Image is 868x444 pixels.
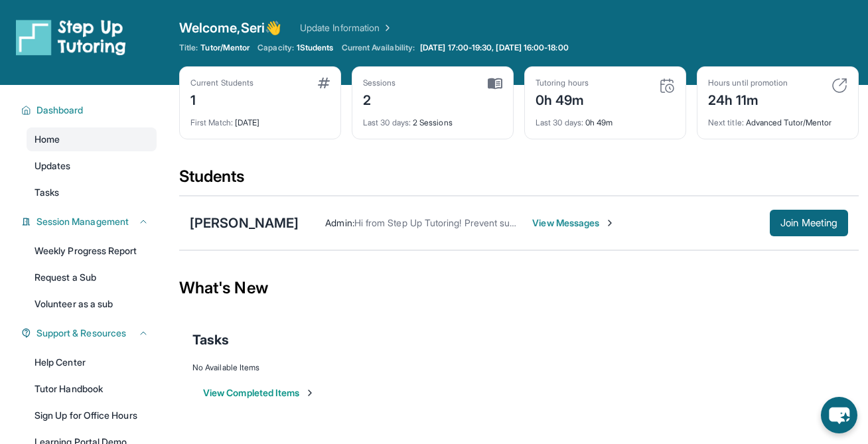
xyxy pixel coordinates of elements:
[536,110,675,128] div: 0h 49m
[203,386,315,400] button: View Completed Items
[27,292,157,316] a: Volunteer as a sub
[192,331,229,349] span: Tasks
[417,42,571,53] a: [DATE] 17:00-19:30, [DATE] 16:00-18:00
[200,42,250,53] span: Tutor/Mentor
[363,78,396,88] div: Sessions
[31,327,149,340] button: Support & Resources
[179,259,859,317] div: What's New
[36,215,129,228] span: Session Management
[832,78,847,94] img: card
[318,78,330,88] img: card
[179,19,281,37] span: Welcome, Seri 👋
[27,127,157,151] a: Home
[27,181,157,204] a: Tasks
[35,159,71,173] span: Updates
[179,166,859,195] div: Students
[363,88,396,110] div: 2
[27,404,157,427] a: Sign Up for Office Hours
[536,88,589,110] div: 0h 49m
[532,216,615,230] span: View Messages
[300,21,393,35] a: Update Information
[380,21,393,35] img: Chevron Right
[536,78,589,88] div: Tutoring hours
[297,42,334,53] span: 1 Students
[257,42,294,53] span: Capacity:
[770,210,848,236] button: Join Meeting
[488,78,502,90] img: card
[190,214,299,232] div: [PERSON_NAME]
[179,42,198,53] span: Title:
[27,154,157,178] a: Updates
[325,217,354,228] span: Admin :
[31,104,149,117] button: Dashboard
[536,117,583,127] span: Last 30 days :
[708,88,788,110] div: 24h 11m
[363,110,502,128] div: 2 Sessions
[342,42,415,53] span: Current Availability:
[36,327,126,340] span: Support & Resources
[821,397,857,433] button: chat-button
[420,42,569,53] span: [DATE] 17:00-19:30, [DATE] 16:00-18:00
[190,117,233,127] span: First Match :
[708,78,788,88] div: Hours until promotion
[35,186,59,199] span: Tasks
[708,110,847,128] div: Advanced Tutor/Mentor
[190,78,253,88] div: Current Students
[31,215,149,228] button: Session Management
[190,88,253,110] div: 1
[27,239,157,263] a: Weekly Progress Report
[27,377,157,401] a: Tutor Handbook
[659,78,675,94] img: card
[36,104,84,117] span: Dashboard
[35,133,60,146] span: Home
[363,117,411,127] span: Last 30 days :
[780,219,837,227] span: Join Meeting
[190,110,330,128] div: [DATE]
[27,265,157,289] a: Request a Sub
[16,19,126,56] img: logo
[192,362,845,373] div: No Available Items
[605,218,615,228] img: Chevron-Right
[708,117,744,127] span: Next title :
[27,350,157,374] a: Help Center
